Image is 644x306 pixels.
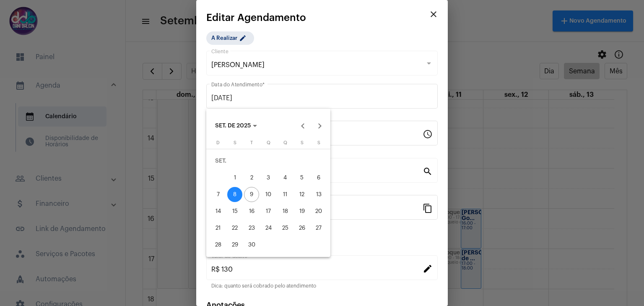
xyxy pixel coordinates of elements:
[244,187,259,202] div: 9
[260,220,277,236] button: 24 de setembro de 2025
[294,204,309,219] div: 19
[226,203,243,220] button: 15 de setembro de 2025
[317,140,320,145] span: S
[293,186,310,203] button: 12 de setembro de 2025
[208,118,264,135] button: Choose month and year
[278,170,293,185] div: 4
[243,169,260,186] button: 2 de setembro de 2025
[267,140,270,145] span: Q
[243,203,260,220] button: 16 de setembro de 2025
[294,220,309,236] div: 26
[294,187,309,202] div: 12
[310,169,327,186] button: 6 de setembro de 2025
[226,169,243,186] button: 1 de setembro de 2025
[210,186,226,203] button: 7 de setembro de 2025
[244,220,259,236] div: 23
[210,220,226,236] div: 21
[244,204,259,219] div: 16
[278,204,293,219] div: 18
[243,186,260,203] button: 9 de setembro de 2025
[301,140,304,145] span: S
[234,140,236,145] span: S
[210,203,226,220] button: 14 de setembro de 2025
[277,203,293,220] button: 18 de setembro de 2025
[260,186,277,203] button: 10 de setembro de 2025
[278,220,293,236] div: 25
[210,237,226,252] div: 28
[260,203,277,220] button: 17 de setembro de 2025
[244,237,259,252] div: 30
[227,237,242,252] div: 29
[261,204,276,219] div: 17
[312,118,328,135] button: Next month
[210,187,226,202] div: 7
[261,187,276,202] div: 10
[311,204,326,219] div: 20
[311,187,326,202] div: 13
[261,220,276,236] div: 24
[295,118,312,135] button: Previous month
[310,220,327,236] button: 27 de setembro de 2025
[244,170,259,185] div: 2
[277,169,293,186] button: 4 de setembro de 2025
[293,203,310,220] button: 19 de setembro de 2025
[226,236,243,253] button: 29 de setembro de 2025
[261,170,276,185] div: 3
[294,170,309,185] div: 5
[243,220,260,236] button: 23 de setembro de 2025
[277,186,293,203] button: 11 de setembro de 2025
[250,140,253,145] span: T
[227,170,242,185] div: 1
[293,169,310,186] button: 5 de setembro de 2025
[226,220,243,236] button: 22 de setembro de 2025
[226,186,243,203] button: 8 de setembro de 2025
[210,220,226,236] button: 21 de setembro de 2025
[227,187,242,202] div: 8
[260,169,277,186] button: 3 de setembro de 2025
[311,170,326,185] div: 6
[216,140,220,145] span: D
[210,153,327,169] td: SET.
[210,204,226,219] div: 14
[227,204,242,219] div: 15
[310,186,327,203] button: 13 de setembro de 2025
[277,220,293,236] button: 25 de setembro de 2025
[283,140,287,145] span: Q
[310,203,327,220] button: 20 de setembro de 2025
[227,220,242,236] div: 22
[293,220,310,236] button: 26 de setembro de 2025
[210,236,226,253] button: 28 de setembro de 2025
[278,187,293,202] div: 11
[311,220,326,236] div: 27
[215,123,251,129] span: SET. DE 2025
[243,236,260,253] button: 30 de setembro de 2025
